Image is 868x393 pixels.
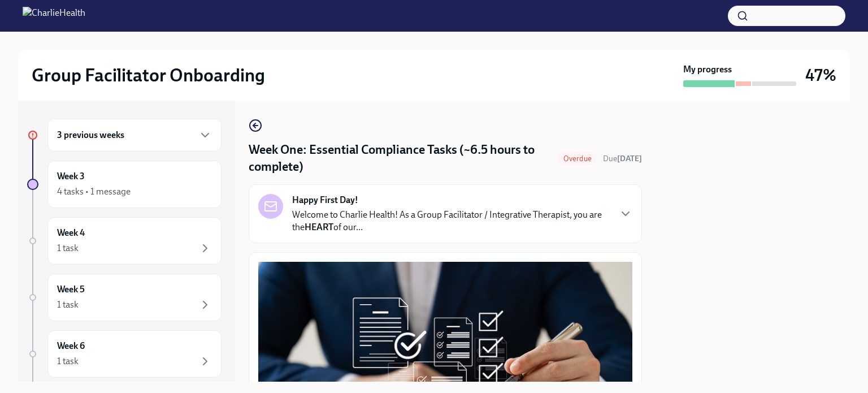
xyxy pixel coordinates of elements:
div: 1 task [57,299,79,311]
div: 1 task [57,242,79,254]
span: Due [603,154,642,163]
h6: Week 4 [57,227,85,239]
strong: Happy First Day! [292,194,358,206]
h6: 3 previous weeks [57,129,124,141]
div: 3 previous weeks [47,119,222,152]
h6: Week 3 [57,170,85,183]
h3: 47% [805,65,836,85]
a: Week 34 tasks • 1 message [27,161,222,208]
h6: Week 5 [57,283,85,296]
p: Welcome to Charlie Health! As a Group Facilitator / Integrative Therapist, you are the of our... [292,209,610,234]
div: 4 tasks • 1 message [57,185,131,198]
h6: Week 6 [57,340,85,352]
a: Week 41 task [27,217,222,265]
a: Week 51 task [27,274,222,321]
strong: HEART [305,222,333,232]
div: 1 task [57,355,79,368]
strong: My progress [683,63,732,76]
strong: [DATE] [617,154,642,163]
span: Overdue [557,154,598,163]
h2: Group Facilitator Onboarding [32,64,265,87]
a: Week 61 task [27,330,222,378]
h4: Week One: Essential Compliance Tasks (~6.5 hours to complete) [249,141,552,175]
img: CharlieHealth [23,7,85,25]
